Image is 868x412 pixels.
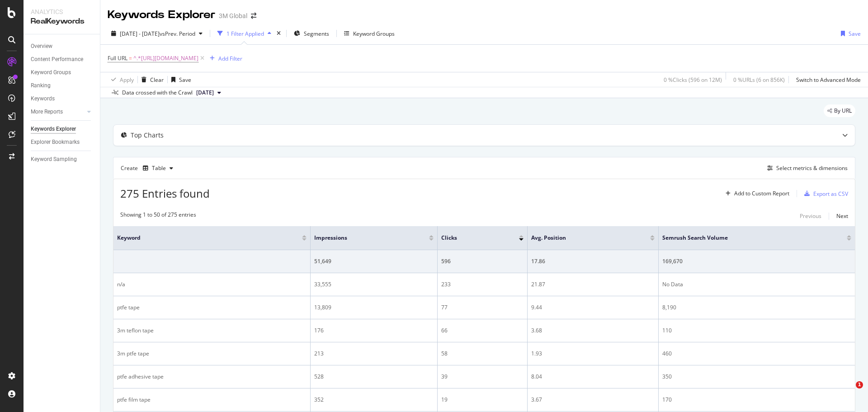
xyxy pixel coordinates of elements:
[662,327,851,335] div: 110
[531,327,655,335] div: 3.68
[31,137,80,147] div: Explorer Bookmarks
[117,303,307,312] div: ptfe tape
[662,303,851,312] div: 8,190
[108,54,127,62] span: Full URL
[120,186,210,201] span: 275 Entries found
[108,26,206,41] button: [DATE] - [DATE]vsPrev. Period
[531,396,655,404] div: 3.67
[531,350,655,358] div: 1.93
[31,107,85,117] a: More Reports
[117,396,307,404] div: ptfe film tape
[314,327,434,335] div: 176
[108,72,134,87] button: Apply
[776,164,848,172] div: Select metrics & dimensions
[304,30,329,38] span: Segments
[441,350,524,358] div: 58
[353,30,395,38] div: Keyword Groups
[441,280,524,289] div: 233
[31,137,94,147] a: Explorer Bookmarks
[800,211,821,222] button: Previous
[662,396,851,404] div: 170
[824,104,855,117] div: legacy label
[138,72,164,87] button: Clear
[120,76,134,84] div: Apply
[117,350,307,358] div: 3m ptfe tape
[531,257,655,265] div: 17.86
[834,108,852,114] span: By URL
[793,72,861,87] button: Switch to Advanced Mode
[531,373,655,381] div: 8.04
[117,327,307,335] div: 3m teflon tape
[117,373,307,381] div: ptfe adhesive tape
[662,234,833,242] span: Semrush Search Volume
[193,87,225,98] button: [DATE]
[800,212,821,220] div: Previous
[120,211,196,222] div: Showing 1 to 50 of 275 entries
[662,280,851,289] div: No Data
[290,26,333,41] button: Segments
[31,42,94,51] a: Overview
[122,89,193,97] div: Data crossed with the Crawl
[139,161,177,175] button: Table
[31,55,83,64] div: Content Performance
[31,124,94,134] a: Keywords Explorer
[120,30,160,38] span: [DATE] - [DATE]
[152,166,166,171] div: Table
[314,234,415,242] span: Impressions
[314,280,434,289] div: 33,555
[764,163,848,174] button: Select metrics & dimensions
[722,186,789,201] button: Add to Custom Report
[117,280,307,289] div: n/a
[664,76,722,84] div: 0 % Clicks ( 596 on 12M )
[150,76,164,84] div: Clear
[31,55,94,64] a: Content Performance
[31,7,93,16] div: Analytics
[218,55,242,62] div: Add Filter
[441,257,524,265] div: 596
[314,396,434,404] div: 352
[275,29,283,38] div: times
[314,350,434,358] div: 213
[801,186,848,201] button: Export as CSV
[856,381,863,388] span: 1
[31,16,93,27] div: RealKeywords
[168,72,191,87] button: Save
[813,190,848,198] div: Export as CSV
[441,234,505,242] span: Clicks
[849,30,861,38] div: Save
[31,81,94,90] a: Ranking
[836,211,848,222] button: Next
[226,30,264,38] div: 1 Filter Applied
[662,257,851,265] div: 169,670
[441,303,524,312] div: 77
[441,396,524,404] div: 19
[219,11,247,20] div: 3M Global
[108,7,215,23] div: Keywords Explorer
[31,94,94,104] a: Keywords
[662,350,851,358] div: 460
[662,373,851,381] div: 350
[31,155,77,164] div: Keyword Sampling
[160,30,195,38] span: vs Prev. Period
[131,131,164,140] div: Top Charts
[31,155,94,164] a: Keyword Sampling
[31,124,76,134] div: Keywords Explorer
[206,53,242,64] button: Add Filter
[441,327,524,335] div: 66
[734,191,789,196] div: Add to Custom Report
[129,54,132,62] span: =
[441,373,524,381] div: 39
[214,26,275,41] button: 1 Filter Applied
[733,76,785,84] div: 0 % URLs ( 6 on 856K )
[31,94,55,104] div: Keywords
[314,373,434,381] div: 528
[31,81,51,90] div: Ranking
[837,26,861,41] button: Save
[117,234,288,242] span: Keyword
[31,42,52,51] div: Overview
[531,234,637,242] span: Avg. Position
[836,212,848,220] div: Next
[314,303,434,312] div: 13,809
[31,68,94,77] a: Keyword Groups
[314,257,434,265] div: 51,649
